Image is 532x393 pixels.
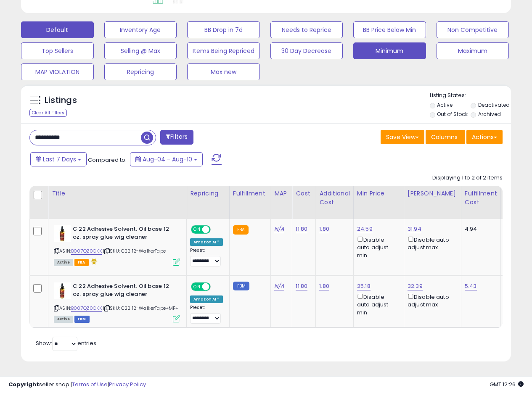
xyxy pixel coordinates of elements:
[465,189,497,207] div: Fulfillment Cost
[71,248,102,255] a: B007QZ0CKK
[54,316,73,323] span: All listings currently available for purchase on Amazon
[437,42,509,59] button: Maximum
[357,225,373,233] a: 24.59
[465,282,477,290] a: 5.43
[408,189,458,198] div: [PERSON_NAME]
[29,109,67,117] div: Clear All Filters
[209,283,223,290] span: OFF
[357,292,397,317] div: Disable auto adjust min
[408,292,455,309] div: Disable auto adjust max
[233,282,249,290] small: FBM
[190,248,223,266] div: Preset:
[490,380,524,388] span: 2025-08-18 12:26 GMT
[353,21,426,38] button: BB Price Below Min
[8,381,146,389] div: seller snap | |
[88,156,127,164] span: Compared to:
[466,130,503,144] button: Actions
[357,189,400,198] div: Min Price
[190,295,223,303] div: Amazon AI *
[381,130,424,144] button: Save View
[296,225,307,233] a: 11.80
[437,101,453,108] label: Active
[21,42,94,59] button: Top Sellers
[233,225,249,235] small: FBA
[89,258,98,264] i: hazardous material
[319,225,329,233] a: 1.80
[190,305,223,324] div: Preset:
[21,63,94,80] button: MAP VIOLATION
[430,92,511,100] p: Listing States:
[73,282,175,300] b: C 22 Adhesive Solvent. Oil base 12 oz. spray glue wig cleaner
[21,21,94,38] button: Default
[54,225,71,242] img: 318QsOz35BL._SL40_.jpg
[30,152,87,166] button: Last 7 Days
[54,282,71,299] img: 318QsOz35BL._SL40_.jpg
[104,42,177,59] button: Selling @ Max
[296,282,307,290] a: 11.80
[187,42,260,59] button: Items Being Repriced
[233,189,267,198] div: Fulfillment
[478,101,510,108] label: Deactivated
[8,380,39,388] strong: Copyright
[353,42,426,59] button: Minimum
[274,282,284,290] a: N/A
[465,225,494,233] div: 4.94
[408,282,423,290] a: 32.39
[270,42,343,59] button: 30 Day Decrease
[103,305,179,311] span: | SKU: C22 12-WalkerTape+MF+
[432,174,503,182] div: Displaying 1 to 2 of 2 items
[209,226,223,233] span: OFF
[103,248,166,254] span: | SKU: C22 12-WalkerTape
[160,130,193,145] button: Filters
[74,259,89,266] span: FBA
[270,21,343,38] button: Needs to Reprice
[130,152,203,166] button: Aug-04 - Aug-10
[408,225,421,233] a: 31.94
[72,380,108,388] a: Terms of Use
[71,305,102,312] a: B007QZ0CKK
[478,111,501,118] label: Archived
[431,133,458,141] span: Columns
[319,189,350,207] div: Additional Cost
[104,63,177,80] button: Repricing
[187,63,260,80] button: Max new
[187,21,260,38] button: BB Drop in 7d
[296,189,312,198] div: Cost
[54,259,73,266] span: All listings currently available for purchase on Amazon
[274,189,288,198] div: MAP
[109,380,146,388] a: Privacy Policy
[319,282,329,290] a: 1.80
[190,189,226,198] div: Repricing
[408,235,455,251] div: Disable auto adjust max
[73,225,175,243] b: C 22 Adhesive Solvent. Oil base 12 oz. spray glue wig cleaner
[192,226,202,233] span: ON
[437,21,509,38] button: Non Competitive
[143,155,192,164] span: Aug-04 - Aug-10
[437,111,468,118] label: Out of Stock
[357,282,371,290] a: 25.18
[357,235,397,259] div: Disable auto adjust min
[192,283,202,290] span: ON
[54,282,180,322] div: ASIN:
[54,225,180,265] div: ASIN:
[74,316,90,323] span: FBM
[36,339,96,347] span: Show: entries
[426,130,465,144] button: Columns
[190,238,223,246] div: Amazon AI *
[104,21,177,38] button: Inventory Age
[45,95,77,106] h5: Listings
[43,155,76,164] span: Last 7 Days
[274,225,284,233] a: N/A
[52,189,183,198] div: Title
